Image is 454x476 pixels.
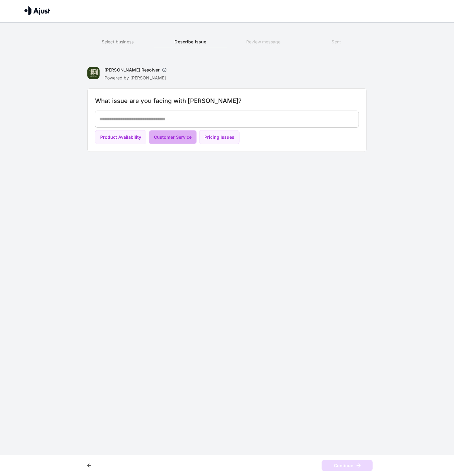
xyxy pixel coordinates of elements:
[300,38,373,45] h6: Sent
[227,38,300,45] h6: Review message
[87,67,100,79] img: Dan Murphy's
[104,67,159,73] h6: [PERSON_NAME] Resolver
[95,130,146,145] button: Product Availability
[199,130,240,145] button: Pricing Issues
[81,38,154,45] h6: Select business
[24,6,50,15] img: Ajust
[154,38,227,45] h6: Describe issue
[95,96,359,106] h6: What issue are you facing with [PERSON_NAME]?
[149,130,197,145] button: Customer Service
[104,75,169,81] p: Powered by [PERSON_NAME]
